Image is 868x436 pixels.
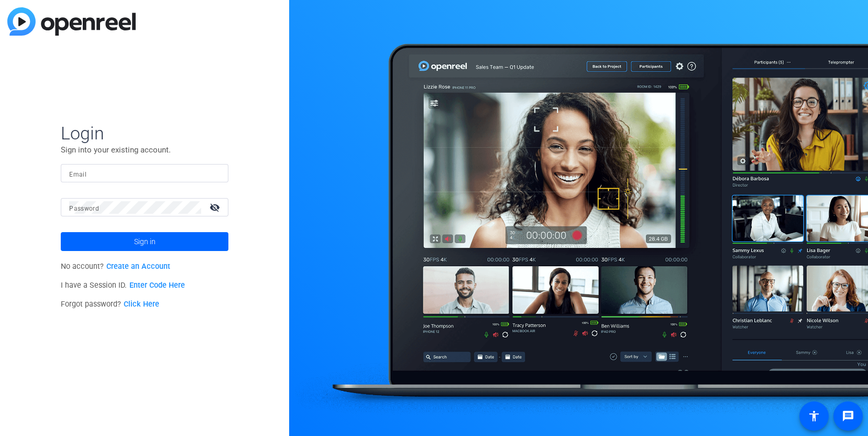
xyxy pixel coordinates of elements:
[61,122,228,144] span: Login
[61,232,228,251] button: Sign in
[61,144,228,156] p: Sign into your existing account.
[69,167,220,180] input: Enter Email Address
[842,410,854,422] mat-icon: message
[124,300,159,309] a: Click Here
[106,262,170,271] a: Create an Account
[61,300,159,309] span: Forgot password?
[69,205,99,212] mat-label: Password
[61,281,185,290] span: I have a Session ID.
[129,281,185,290] a: Enter Code Here
[7,7,136,36] img: blue-gradient.svg
[61,262,170,271] span: No account?
[69,171,86,178] mat-label: Email
[808,410,820,422] mat-icon: accessibility
[134,228,156,255] span: Sign in
[203,200,228,215] mat-icon: visibility_off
